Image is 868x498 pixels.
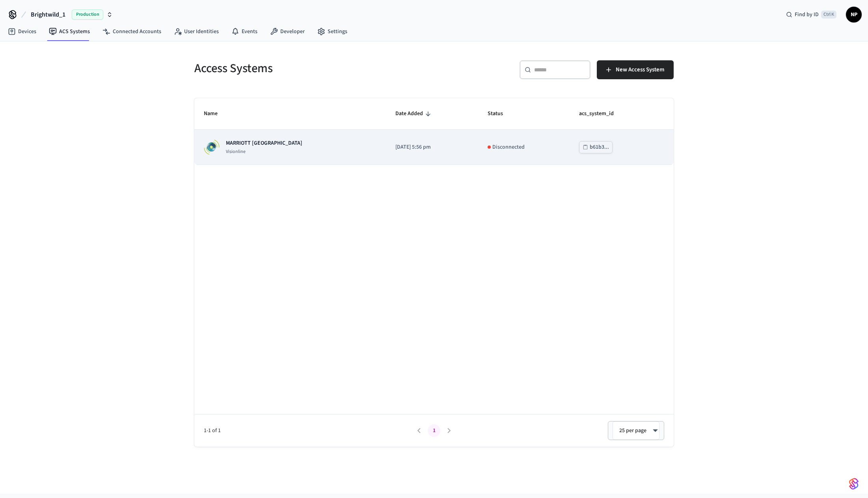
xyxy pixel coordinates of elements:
[194,60,429,76] h5: Access Systems
[488,108,513,120] span: Status
[613,421,659,440] div: 25 per page
[795,11,819,19] span: Find by ID
[492,143,525,151] p: Disconnected
[204,108,228,120] span: Name
[590,142,609,152] div: b61b3...
[72,9,103,20] span: Production
[311,24,354,39] a: Settings
[846,7,862,22] button: NP
[43,24,96,39] a: ACS Systems
[780,7,843,22] div: Find by IDCtrl K
[264,24,311,39] a: Developer
[226,149,302,155] p: Visionline
[597,60,674,79] button: New Access System
[31,10,65,19] span: Brightwild_1
[395,108,433,120] span: Date Added
[204,427,412,435] span: 1-1 of 1
[849,477,859,490] img: SeamLogoGradient.69752ec5.svg
[821,11,836,19] span: Ctrl K
[204,139,220,155] img: Visionline Logo
[579,141,613,153] button: b61b3...
[579,108,624,120] span: acs_system_id
[616,65,664,75] span: New Access System
[168,24,225,39] a: User Identities
[194,98,674,165] table: sticky table
[395,143,469,151] p: [DATE] 5:56 pm
[428,424,440,437] button: page 1
[225,24,264,39] a: Events
[412,424,456,437] nav: pagination navigation
[226,139,302,147] p: MARRIOTT [GEOGRAPHIC_DATA]
[847,7,861,22] span: NP
[2,24,43,39] a: Devices
[96,24,168,39] a: Connected Accounts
